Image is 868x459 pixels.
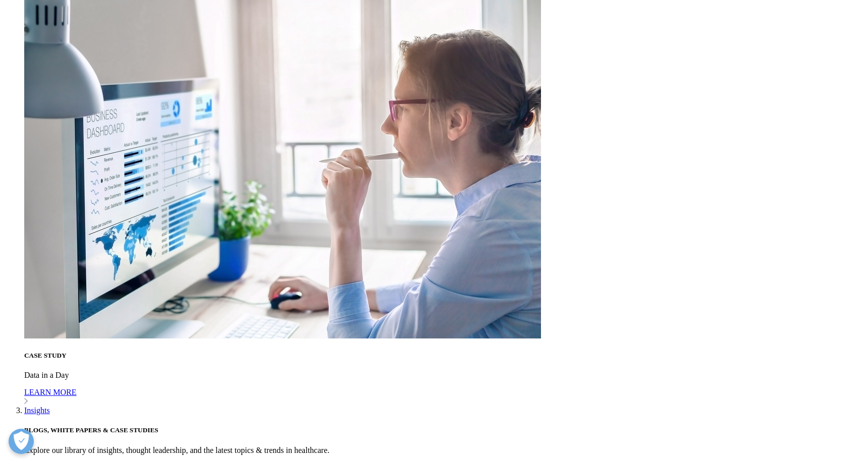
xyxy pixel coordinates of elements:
[24,426,864,434] h5: BLOGS, WHITE PAPERS & CASE STUDIES
[24,371,864,380] p: Data in a Day
[24,352,864,360] h5: CASE STUDY
[9,429,34,454] button: Open Preferences
[24,388,864,406] a: LEARN MORE
[24,446,864,455] p: Explore our library of insights, thought leadership, and the latest topics & trends in healthcare.
[24,406,50,415] a: Insights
